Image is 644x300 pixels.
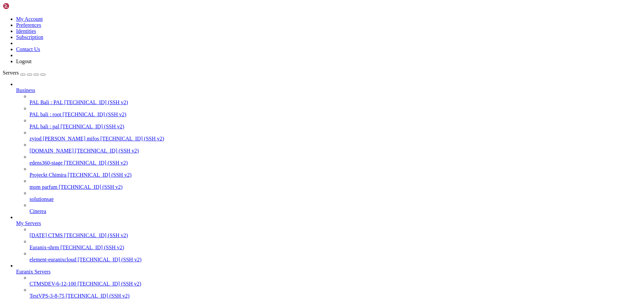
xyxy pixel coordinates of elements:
span: element-euranixcloud [30,257,76,262]
li: Business [16,81,641,214]
li: Projeckt Chimira [TECHNICAL_ID] (SSH v2) [30,166,641,178]
a: solutionsae [30,196,641,202]
a: Euranix Servers [16,269,641,275]
a: My Servers [16,220,641,226]
li: [DATE] CTMS [TECHNICAL_ID] (SSH v2) [30,226,641,239]
a: Logout [16,58,32,64]
a: Business [16,87,641,93]
span: TestVPS-3-8-75 [30,293,64,299]
span: PAL bali : root [30,112,61,117]
a: Contact Us [16,46,40,52]
li: CTMSDEV-6-12-100 [TECHNICAL_ID] (SSH v2) [30,275,641,287]
span: PAL bali : pal [30,124,59,129]
span: [TECHNICAL_ID] (SSH v2) [68,172,131,178]
a: PAL bali : pal [TECHNICAL_ID] (SSH v2) [30,124,641,130]
li: PAL bali : root [TECHNICAL_ID] (SSH v2) [30,105,641,118]
a: Projeckt Chimira [TECHNICAL_ID] (SSH v2) [30,172,641,178]
span: [TECHNICAL_ID] (SSH v2) [75,148,139,154]
span: CTMSDEV-6-12-100 [30,281,76,287]
span: Cinerea [30,208,46,214]
a: edens360-stage [TECHNICAL_ID] (SSH v2) [30,160,641,166]
li: edens360-stage [TECHNICAL_ID] (SSH v2) [30,154,641,166]
span: [TECHNICAL_ID] (SSH v2) [78,257,142,262]
img: Shellngn [3,3,41,9]
li: [DOMAIN_NAME] [TECHNICAL_ID] (SSH v2) [30,142,641,154]
li: Cinerea [30,202,641,214]
li: PAL bali : pal [TECHNICAL_ID] (SSH v2) [30,118,641,130]
li: solutionsae [30,190,641,202]
li: zyiod [PERSON_NAME] mifos [TECHNICAL_ID] (SSH v2) [30,130,641,142]
span: [DATE] CTMS [30,232,63,238]
span: [TECHNICAL_ID] (SSH v2) [64,232,128,238]
span: [DOMAIN_NAME] [30,148,74,154]
li: PAL Bali : PAL [TECHNICAL_ID] (SSH v2) [30,93,641,105]
li: mom parfum [TECHNICAL_ID] (SSH v2) [30,178,641,190]
a: Preferences [16,22,41,28]
span: Euranix-shrm [30,245,59,250]
a: TestVPS-3-8-75 [TECHNICAL_ID] (SSH v2) [30,293,641,299]
span: [TECHNICAL_ID] (SSH v2) [60,245,124,250]
span: edens360-stage [30,160,63,166]
span: Business [16,87,35,93]
span: [TECHNICAL_ID] (SSH v2) [66,293,129,299]
a: zyiod [PERSON_NAME] mifos [TECHNICAL_ID] (SSH v2) [30,136,641,142]
span: [TECHNICAL_ID] (SSH v2) [64,99,128,105]
span: [TECHNICAL_ID] (SSH v2) [100,136,164,141]
a: mom parfum [TECHNICAL_ID] (SSH v2) [30,184,641,190]
a: Servers [3,70,46,76]
li: My Servers [16,214,641,263]
a: Cinerea [30,208,641,214]
a: Subscription [16,34,43,40]
a: [DOMAIN_NAME] [TECHNICAL_ID] (SSH v2) [30,148,641,154]
span: Projeckt Chimira [30,172,66,178]
a: CTMSDEV-6-12-100 [TECHNICAL_ID] (SSH v2) [30,281,641,287]
a: [DATE] CTMS [TECHNICAL_ID] (SSH v2) [30,232,641,239]
span: Euranix Servers [16,269,51,274]
a: PAL Bali : PAL [TECHNICAL_ID] (SSH v2) [30,99,641,105]
span: solutionsae [30,196,54,202]
li: Euranix Servers [16,263,641,299]
span: Servers [3,70,19,76]
a: PAL bali : root [TECHNICAL_ID] (SSH v2) [30,112,641,118]
span: My Servers [16,220,41,226]
a: Euranix-shrm [TECHNICAL_ID] (SSH v2) [30,245,641,251]
span: [TECHNICAL_ID] (SSH v2) [64,160,128,166]
li: element-euranixcloud [TECHNICAL_ID] (SSH v2) [30,251,641,263]
a: My Account [16,16,43,22]
li: TestVPS-3-8-75 [TECHNICAL_ID] (SSH v2) [30,287,641,299]
a: Identities [16,28,36,34]
span: zyiod [PERSON_NAME] mifos [30,136,99,141]
span: mom parfum [30,184,57,190]
a: element-euranixcloud [TECHNICAL_ID] (SSH v2) [30,257,641,263]
span: PAL Bali : PAL [30,99,63,105]
li: Euranix-shrm [TECHNICAL_ID] (SSH v2) [30,239,641,251]
span: [TECHNICAL_ID] (SSH v2) [77,281,141,287]
span: [TECHNICAL_ID] (SSH v2) [60,124,124,129]
span: [TECHNICAL_ID] (SSH v2) [62,112,126,117]
span: [TECHNICAL_ID] (SSH v2) [59,184,122,190]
